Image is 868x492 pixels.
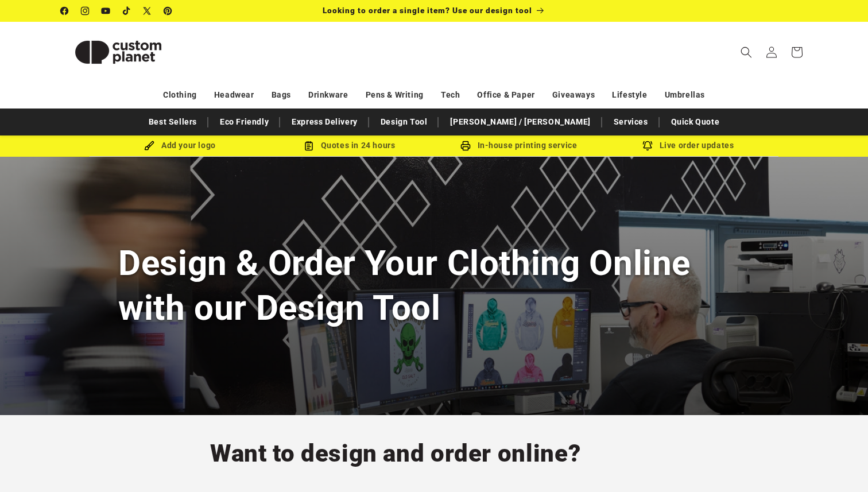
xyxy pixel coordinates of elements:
[61,26,176,78] img: Custom Planet
[286,112,363,132] a: Express Delivery
[477,85,534,105] a: Office & Paper
[95,138,265,153] div: Add your logo
[460,141,471,151] img: In-house printing
[642,141,653,151] img: Order updates
[304,141,314,151] img: Order Updates Icon
[444,112,596,132] a: [PERSON_NAME] / [PERSON_NAME]
[603,138,773,153] div: Live order updates
[308,85,348,105] a: Drinkware
[144,141,154,151] img: Brush Icon
[434,138,603,153] div: In-house printing service
[665,85,705,105] a: Umbrellas
[552,85,595,105] a: Giveaways
[375,112,433,132] a: Design Tool
[214,112,274,132] a: Eco Friendly
[265,138,434,153] div: Quotes in 24 hours
[143,112,203,132] a: Best Sellers
[608,112,654,132] a: Services
[214,85,254,105] a: Headwear
[612,85,647,105] a: Lifestyle
[665,112,726,132] a: Quick Quote
[118,241,750,330] h1: Design & Order Your Clothing Online with our Design Tool
[441,85,460,105] a: Tech
[272,85,291,105] a: Bags
[163,85,197,105] a: Clothing
[57,22,180,82] a: Custom Planet
[323,6,532,15] span: Looking to order a single item? Use our design tool
[210,438,658,469] h2: Want to design and order online?
[366,85,424,105] a: Pens & Writing
[734,40,759,65] summary: Search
